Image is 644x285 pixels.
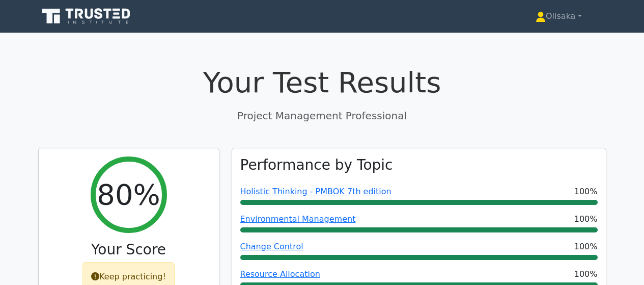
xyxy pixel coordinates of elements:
a: Olisaka [511,6,606,27]
a: Resource Allocation [240,269,320,279]
span: 100% [574,268,598,280]
h1: Your Test Results [38,65,606,99]
span: 100% [574,213,598,225]
h3: Your Score [47,241,211,258]
h2: 80% [97,177,160,212]
p: Project Management Professional [38,108,606,123]
a: Change Control [240,242,303,251]
a: Holistic Thinking - PMBOK 7th edition [240,187,391,196]
span: 100% [574,186,598,198]
span: 100% [574,241,598,253]
a: Environmental Management [240,214,356,224]
h3: Performance by Topic [240,157,393,174]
